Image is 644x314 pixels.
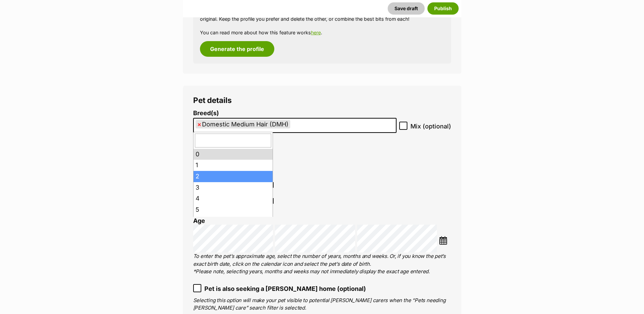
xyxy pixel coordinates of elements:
p: You can read more about how this feature works . [200,29,444,36]
img: ... [439,236,447,245]
li: 4 [194,193,273,204]
span: Mix (optional) [410,122,451,131]
li: 1 [194,160,273,171]
li: 6 [194,215,273,227]
label: Breed(s) [193,110,397,117]
span: Pet details [193,95,232,105]
button: Save draft [388,2,425,15]
span: × [197,120,201,128]
p: Domestic Medium Hair (DMH) [193,145,397,153]
li: 2 [194,171,273,182]
p: Selecting this option will make your pet visible to potential [PERSON_NAME] carers when the “Pets... [193,297,451,312]
li: 0 [194,149,273,160]
li: Breed display preview [193,110,397,160]
li: Domestic Medium Hair (DMH) [196,120,290,128]
li: 5 [194,204,273,215]
a: here [311,30,321,35]
label: Age [193,217,205,224]
button: Publish [427,2,459,15]
p: To enter the pet’s approximate age, select the number of years, months and weeks. Or, if you know... [193,252,451,276]
button: Generate the profile [200,41,274,57]
span: Pet is also seeking a [PERSON_NAME] home (optional) [204,284,366,293]
li: 3 [194,182,273,193]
